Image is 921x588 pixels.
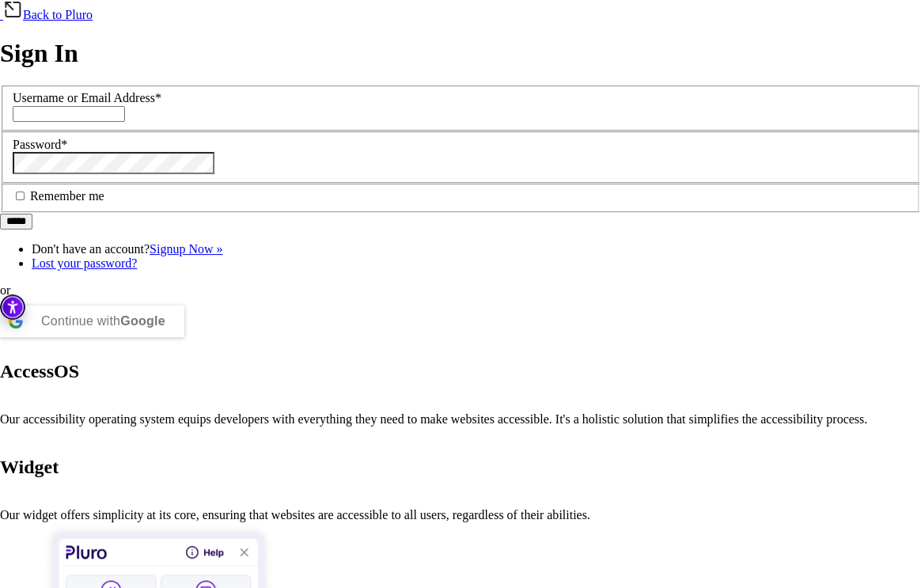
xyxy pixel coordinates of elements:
div: Continue with [41,305,165,337]
a: Back to Pluro [3,8,93,21]
a: Lost your password? [32,256,137,270]
label: Remember me [13,189,104,203]
label: Password [13,138,67,151]
b: Google [120,314,165,328]
li: Don't have an account? [32,242,921,256]
a: Signup Now » [150,242,222,256]
input: Remember me [16,192,25,200]
label: Username or Email Address [13,91,161,104]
